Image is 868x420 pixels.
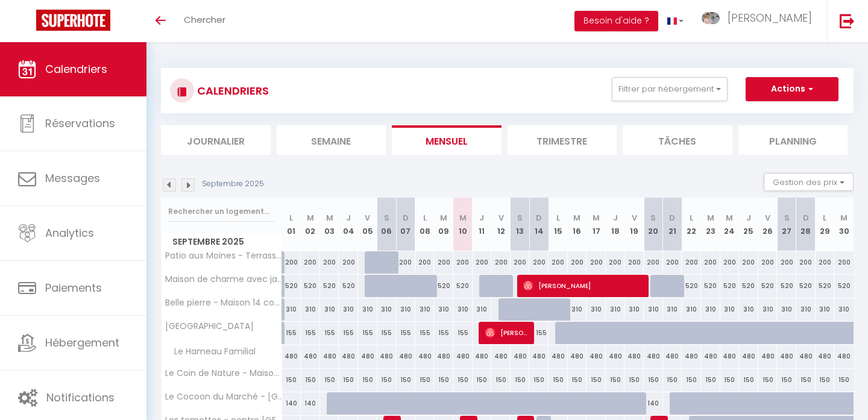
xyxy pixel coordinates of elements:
[377,369,397,391] div: 150
[396,298,415,321] div: 310
[358,298,377,321] div: 310
[508,125,617,155] li: Trimestre
[606,369,625,391] div: 150
[46,390,115,405] span: Notifications
[777,251,796,274] div: 200
[720,298,740,321] div: 310
[434,251,453,274] div: 200
[473,369,492,391] div: 150
[440,212,447,224] abbr: M
[739,369,758,391] div: 150
[796,251,816,274] div: 200
[358,198,377,251] th: 05
[593,212,600,224] abbr: M
[549,369,568,391] div: 150
[796,369,816,391] div: 150
[701,275,720,297] div: 520
[163,298,284,307] span: Belle pierre - Maison 14 couchages - [GEOGRAPHIC_DATA]
[491,251,511,274] div: 200
[796,298,816,321] div: 310
[702,12,720,24] img: ...
[568,298,587,321] div: 310
[320,298,339,321] div: 310
[415,369,435,391] div: 150
[650,212,656,224] abbr: S
[339,298,358,321] div: 310
[45,171,100,186] span: Messages
[307,212,314,224] abbr: M
[491,369,511,391] div: 150
[738,125,848,155] li: Planning
[434,369,453,391] div: 150
[282,369,301,391] div: 150
[568,369,587,391] div: 150
[739,251,758,274] div: 200
[784,212,790,224] abbr: S
[36,10,110,31] img: Super Booking
[339,322,358,344] div: 155
[511,251,530,274] div: 200
[682,251,701,274] div: 200
[339,198,358,251] th: 04
[163,345,259,359] span: Le Hameau Familial
[282,251,301,274] div: 200
[568,251,587,274] div: 200
[163,275,284,284] span: Maison de charme avec jardin – [GEOGRAPHIC_DATA]
[326,212,333,224] abbr: M
[720,345,740,368] div: 480
[758,275,778,297] div: 520
[816,298,835,321] div: 310
[777,275,796,297] div: 520
[339,275,358,297] div: 520
[765,212,770,224] abbr: V
[669,212,675,224] abbr: D
[682,198,701,251] th: 22
[624,251,644,274] div: 200
[529,251,549,274] div: 200
[491,198,511,251] th: 12
[434,322,453,344] div: 155
[491,345,511,368] div: 480
[498,212,504,224] abbr: V
[613,212,618,224] abbr: J
[396,322,415,344] div: 155
[606,298,625,321] div: 310
[346,212,351,224] abbr: J
[758,251,778,274] div: 200
[277,125,386,155] li: Semaine
[632,212,637,224] abbr: V
[663,198,682,251] th: 21
[746,212,751,224] abbr: J
[434,345,453,368] div: 480
[473,345,492,368] div: 480
[739,345,758,368] div: 480
[644,198,663,251] th: 20
[301,198,320,251] th: 02
[834,275,854,297] div: 520
[45,280,102,295] span: Paiements
[339,369,358,391] div: 150
[320,251,339,274] div: 200
[720,275,740,297] div: 520
[823,212,826,224] abbr: L
[301,345,320,368] div: 480
[339,251,358,274] div: 200
[320,369,339,391] div: 150
[423,212,427,224] abbr: L
[624,345,644,368] div: 480
[377,345,397,368] div: 480
[701,369,720,391] div: 150
[701,345,720,368] div: 480
[549,345,568,368] div: 480
[301,392,320,415] div: 140
[194,77,269,104] h3: CALENDRIERS
[758,369,778,391] div: 150
[184,13,225,26] span: Chercher
[365,212,370,224] abbr: V
[282,198,301,251] th: 01
[644,298,663,321] div: 310
[663,251,682,274] div: 200
[453,251,473,274] div: 200
[623,125,732,155] li: Tâches
[301,275,320,297] div: 520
